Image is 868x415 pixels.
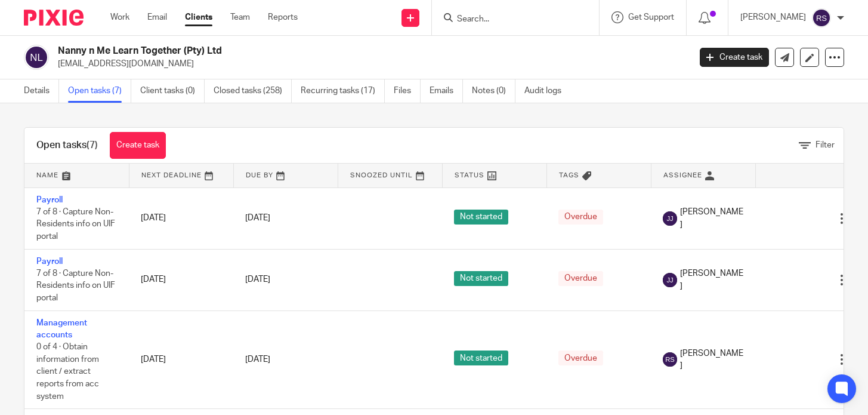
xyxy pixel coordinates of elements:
span: [PERSON_NAME] [680,348,743,372]
span: [DATE] [245,276,270,284]
a: Notes (0) [472,79,515,103]
img: svg%3E [812,8,831,27]
img: svg%3E [663,211,677,226]
a: Payroll [36,196,63,204]
span: Not started [454,351,508,365]
span: Tags [559,172,579,179]
span: Not started [454,271,508,286]
input: Search [456,14,563,25]
td: [DATE] [129,249,233,311]
a: Payroll [36,257,63,266]
h2: Nanny n Me Learn Together (Pty) Ltd [58,45,557,57]
img: svg%3E [663,352,677,367]
a: Create task [700,48,769,67]
a: Client tasks (0) [140,79,205,103]
a: Team [230,11,250,23]
span: [DATE] [245,355,270,364]
a: Files [394,79,421,103]
span: Status [455,172,484,179]
a: Emails [430,79,463,103]
span: Filter [816,141,835,149]
img: svg%3E [663,273,677,287]
span: Not started [454,210,508,225]
h1: Open tasks [36,139,98,152]
span: Overdue [558,271,603,286]
span: (7) [87,140,98,150]
span: [PERSON_NAME] [680,206,743,230]
img: Pixie [24,10,84,26]
a: Reports [268,11,298,23]
a: Email [147,11,167,23]
span: Overdue [558,351,603,365]
a: Create task [110,132,166,159]
td: [DATE] [129,311,233,409]
span: Overdue [558,210,603,225]
span: 7 of 8 · Capture Non-Residents info on UIF portal [36,269,115,302]
img: svg%3E [24,45,49,70]
td: [DATE] [129,187,233,249]
span: [PERSON_NAME] [680,268,743,292]
span: Snoozed Until [350,172,413,179]
a: Recurring tasks (17) [301,79,385,103]
p: [PERSON_NAME] [740,11,806,23]
a: Closed tasks (258) [214,79,292,103]
a: Work [110,11,129,23]
a: Open tasks (7) [68,79,131,103]
a: Audit logs [524,79,570,103]
span: [DATE] [245,214,270,222]
p: [EMAIL_ADDRESS][DOMAIN_NAME] [58,58,682,70]
span: Get Support [628,13,674,21]
a: Management accounts [36,319,87,339]
a: Details [24,79,59,103]
a: Clients [185,11,212,23]
span: 7 of 8 · Capture Non-Residents info on UIF portal [36,208,115,241]
span: 0 of 4 · Obtain information from client / extract reports from acc system [36,343,99,400]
